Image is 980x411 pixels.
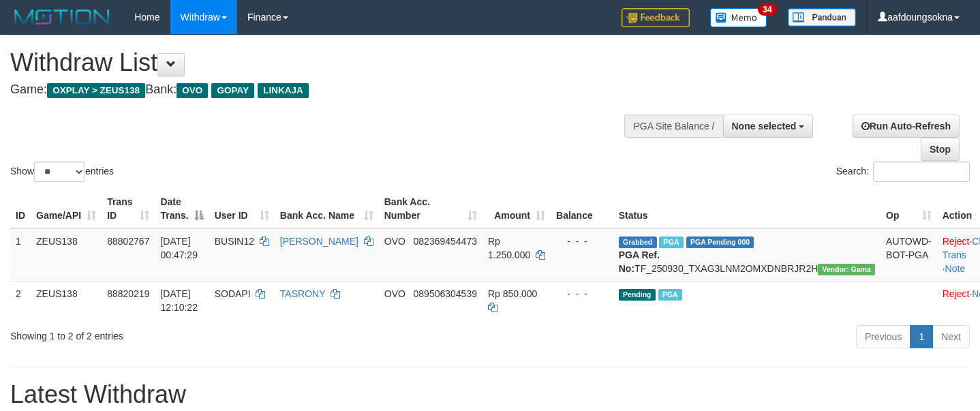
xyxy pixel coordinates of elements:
img: Feedback.jpg [622,8,690,27]
a: TASRONY [280,288,325,299]
th: Bank Acc. Name: activate to sort column ascending [275,189,379,228]
th: Op: activate to sort column ascending [881,189,937,228]
input: Search: [873,162,970,182]
b: PGA Ref. No: [619,249,660,274]
span: Vendor URL: https://trx31.1velocity.biz [818,264,875,275]
th: ID [10,189,31,228]
h4: Game: Bank: [10,83,640,97]
th: Date Trans.: activate to sort column descending [155,189,209,228]
th: Bank Acc. Number: activate to sort column ascending [379,189,483,228]
span: Marked by aafnoeunsreypich [658,289,682,301]
td: 2 [10,281,31,320]
th: User ID: activate to sort column ascending [209,189,275,228]
span: Rp 1.250.000 [488,236,530,260]
span: [DATE] 12:10:22 [160,288,198,313]
a: Reject [943,288,970,299]
td: TF_250930_TXAG3LNM2OMXDNBRJR2H [613,228,881,281]
span: OVO [384,236,405,247]
a: Note [945,263,966,274]
span: 88802767 [107,236,149,247]
td: 1 [10,228,31,281]
img: Button%20Memo.svg [710,8,767,27]
a: Previous [856,325,910,348]
th: Trans ID: activate to sort column ascending [102,189,155,228]
a: [PERSON_NAME] [280,236,358,247]
label: Search: [836,162,970,182]
span: PGA Pending [686,237,754,248]
span: LINKAJA [258,83,309,98]
span: Copy 082369454473 to clipboard [414,236,477,247]
span: Marked by aafsreyleap [659,237,683,248]
span: OVO [384,288,405,299]
a: Stop [921,138,960,161]
th: Balance [551,189,613,228]
span: OVO [177,83,208,98]
span: [DATE] 00:47:29 [160,236,198,260]
button: None selected [723,115,814,138]
span: OXPLAY > ZEUS138 [47,83,145,98]
th: Status [613,189,881,228]
span: Copy 089506304539 to clipboard [414,288,477,299]
span: Grabbed [619,237,657,248]
a: 1 [910,325,933,348]
h1: Latest Withdraw [10,381,970,408]
div: PGA Site Balance / [624,115,722,138]
td: AUTOWD-BOT-PGA [881,228,937,281]
span: GOPAY [211,83,254,98]
label: Show entries [10,162,114,182]
a: Reject [943,236,970,247]
img: MOTION_logo.png [10,7,114,27]
span: BUSIN12 [215,236,254,247]
span: Pending [619,289,656,301]
a: Run Auto-Refresh [853,115,960,138]
div: Showing 1 to 2 of 2 entries [10,324,398,343]
span: 88820219 [107,288,149,299]
th: Amount: activate to sort column ascending [483,189,551,228]
span: SODAPI [215,288,251,299]
td: ZEUS138 [31,281,102,320]
select: Showentries [34,162,85,182]
a: Next [932,325,970,348]
span: None selected [732,121,797,132]
div: - - - [556,287,608,301]
td: ZEUS138 [31,228,102,281]
th: Game/API: activate to sort column ascending [31,189,102,228]
span: Rp 850.000 [488,288,537,299]
img: panduan.png [788,8,856,27]
h1: Withdraw List [10,49,640,76]
div: - - - [556,234,608,248]
span: 34 [758,3,776,16]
